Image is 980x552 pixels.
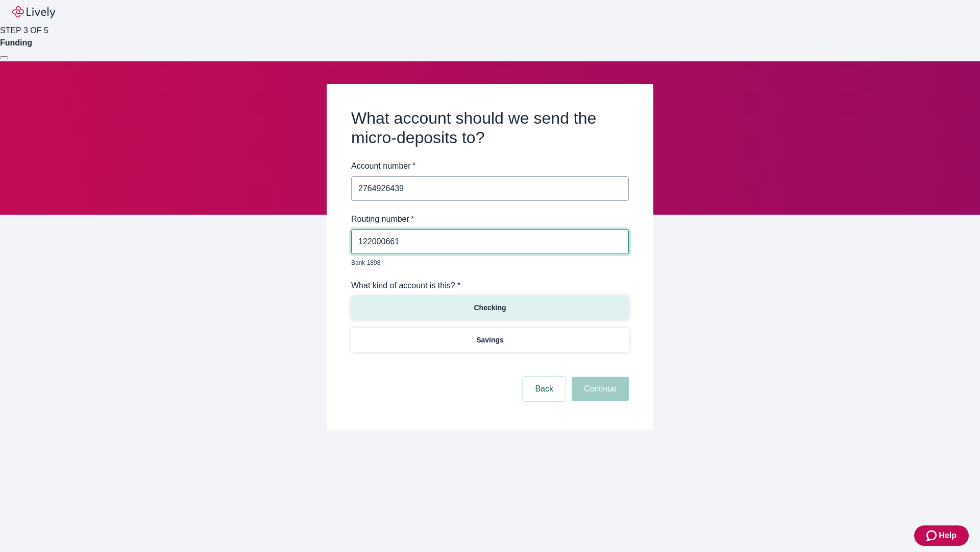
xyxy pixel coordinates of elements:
label: What kind of account is this? * [351,280,460,292]
button: Back [523,377,566,401]
h2: What account should we send the micro-deposits to? [351,108,629,148]
svg: Zendesk support icon [926,530,939,542]
img: Lively [12,6,55,18]
p: Bank 1898 [351,258,622,267]
button: Checking [351,296,629,320]
button: Zendesk support iconHelp [914,525,969,546]
label: Routing number [351,213,414,225]
label: Account number [351,160,415,172]
span: Help [939,530,957,542]
p: Savings [476,335,504,346]
button: Savings [351,328,629,352]
p: Checking [474,303,506,313]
